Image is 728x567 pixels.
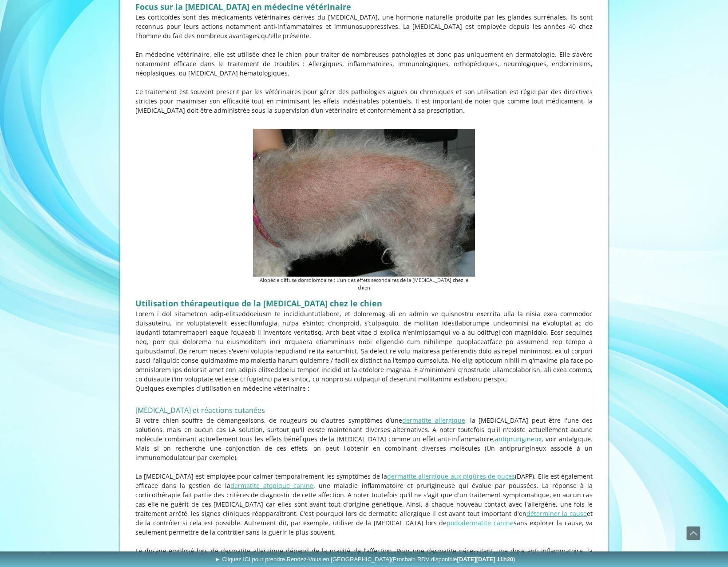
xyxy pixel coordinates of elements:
[253,277,475,292] figcaption: Alopécie diffuse dorsolombaire : L'un des effets secondaires de la [MEDICAL_DATA] chez le chien
[526,509,587,518] a: déterminer la cause
[135,12,593,40] p: Les corticoïdes sont des médicaments vétérinaires dérivés du [MEDICAL_DATA], une hormone naturell...
[457,556,514,563] b: [DATE][DATE] 11h20
[135,50,593,78] p: En médecine vétérinaire, elle est utilisée chez le chien pour traiter de nombreuses pathologies e...
[135,298,382,309] span: Utilisation thérapeutique de la [MEDICAL_DATA] chez le chien
[686,526,700,540] a: Défiler vers le haut
[135,309,593,384] p: Lorem i dol sitametcon adip-elitseddoeiusm te incididuntutlabore, et doloremag ali en admin ve qu...
[135,405,265,415] span: [MEDICAL_DATA] et réactions cutanées
[402,416,465,424] a: dermatite allergique
[135,87,593,115] p: Ce traitement est souvent prescrit par les vétérinaires pour gérer des pathologies aiguës ou chro...
[447,519,513,527] a: pododermatite canine
[495,435,542,443] a: antiprurigineux
[387,472,515,480] a: dermatite allergique aux piqûres de puces
[135,384,593,393] p: Quelques exemples d'utilisation en médecine vétérinaire :
[135,472,593,537] p: La [MEDICAL_DATA] est employée pour calmer temporairement les symptômes de la (DAPP). Elle est ég...
[135,1,351,12] strong: Focus sur la [MEDICAL_DATA] en médecine vétérinaire
[391,556,515,563] span: (Prochain RDV disponible )
[687,527,700,540] span: Défiler vers le haut
[253,129,475,277] img: Alopécie diffuse dorsolombaire : L'un des effets secondaires de la cortisone chez le chien
[230,481,313,490] a: dermatite atopique canine
[215,556,515,563] span: ► Cliquez ICI pour prendre Rendez-Vous en [GEOGRAPHIC_DATA]
[135,416,593,462] p: Si votre chien souffre de démangeaisons, de rougeurs ou d’autres symptômes d’une , la [MEDICAL_DA...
